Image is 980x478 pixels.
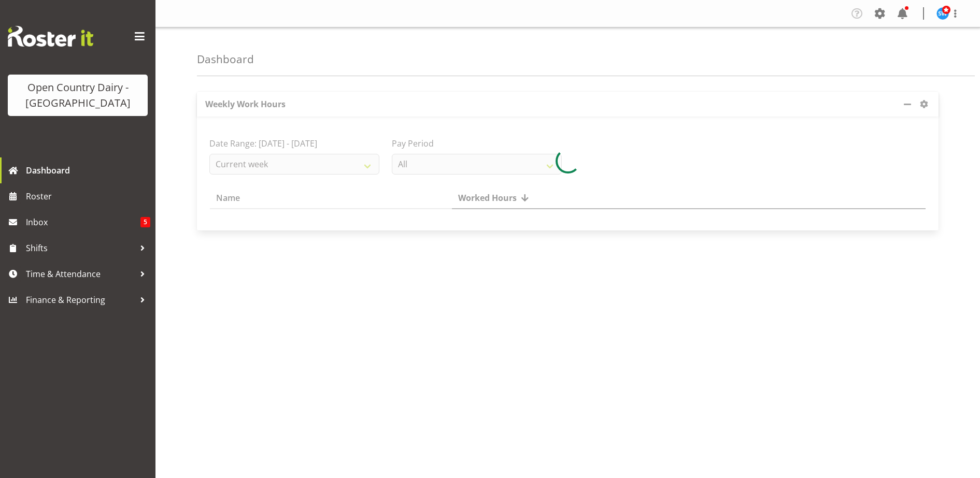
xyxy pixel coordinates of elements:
[26,266,135,282] span: Time & Attendance
[936,7,949,20] img: steve-webb7510.jpg
[26,163,150,178] span: Dashboard
[26,189,150,204] span: Roster
[8,26,93,47] img: Rosterit website logo
[26,240,135,256] span: Shifts
[197,53,254,65] h4: Dashboard
[26,214,140,230] span: Inbox
[18,80,137,111] div: Open Country Dairy - [GEOGRAPHIC_DATA]
[26,292,135,308] span: Finance & Reporting
[140,217,150,227] span: 5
